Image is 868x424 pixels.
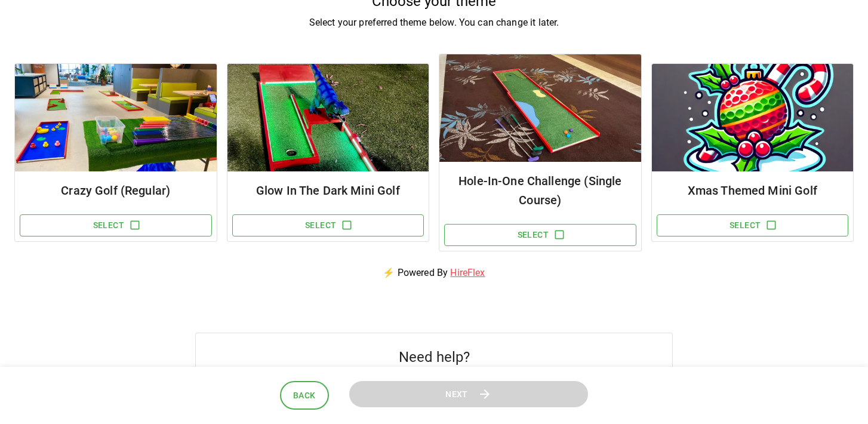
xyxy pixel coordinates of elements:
[20,214,212,236] button: Select
[652,64,854,171] img: Package
[450,267,485,278] a: HireFlex
[280,381,329,410] button: Back
[445,387,468,402] span: Next
[657,214,849,236] button: Select
[24,181,207,200] h6: Crazy Golf (Regular)
[368,251,499,294] p: ⚡ Powered By
[349,381,588,408] button: Next
[399,348,470,367] h5: Need help?
[444,224,636,246] button: Select
[232,214,424,236] button: Select
[449,171,632,210] h6: Hole-In-One Challenge (Single Course)
[15,64,217,171] img: Package
[661,181,844,200] h6: Xmas Themed Mini Golf
[237,181,420,200] h6: Glow In The Dark Mini Golf
[293,388,316,403] span: Back
[227,64,429,171] img: Package
[14,16,854,30] p: Select your preferred theme below. You can change it later.
[439,54,641,162] img: Package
